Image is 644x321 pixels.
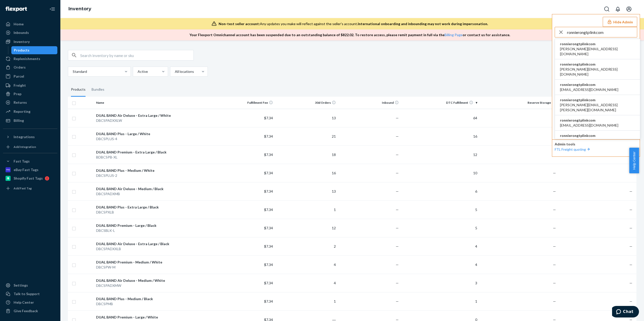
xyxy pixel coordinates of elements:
span: — [553,226,556,230]
div: BDBCSPB-XL [96,155,210,160]
div: Prep [14,91,21,96]
div: Add Integration [14,145,36,149]
th: DTC Fulfillment [401,97,479,109]
span: — [553,207,556,212]
div: Replenishments [14,56,40,61]
a: Home [3,20,57,28]
a: Inventory [68,6,91,12]
td: 12 [275,219,338,237]
span: [EMAIL_ADDRESS][DOMAIN_NAME] [560,123,618,128]
div: DBCSPXLB [96,210,210,215]
div: eBay Fast Tags [14,167,38,172]
div: DUAL BAND Premium - Medium / White [96,260,210,265]
button: Fast Tags [3,157,57,165]
span: [PERSON_NAME][EMAIL_ADDRESS][DOMAIN_NAME] [560,138,635,148]
input: Search inventory by name or sku [80,50,193,60]
span: Help Center [629,148,639,173]
td: 16 [401,127,479,145]
div: DUAL BAND Plus - Medium / White [96,168,210,173]
div: DUAL BAND Premium - Large / White [96,315,210,320]
div: Freight [14,83,26,88]
div: DBCSPW-M [96,265,210,270]
div: DBCSPADXMB [96,191,210,196]
td: 4 [401,237,479,255]
span: $7.34 [264,189,273,193]
span: — [396,281,399,285]
td: 3 [401,274,479,292]
td: 10 [401,164,479,182]
div: Bundles [92,83,104,97]
td: 4 [275,274,338,292]
span: ronnierongtplinkcom [560,133,635,138]
button: Integrations [3,133,57,141]
span: $7.34 [264,226,273,230]
ol: breadcrumbs [64,2,95,16]
span: $7.34 [264,134,273,138]
td: 18 [275,145,338,164]
th: 30d Orders [275,97,338,109]
span: $7.34 [264,281,273,285]
span: — [629,262,632,267]
div: DBCSPLUS-2 [96,173,210,178]
div: Give Feedback [14,308,38,313]
span: — [396,226,399,230]
span: — [629,189,632,193]
span: — [629,281,632,285]
a: Reporting [3,108,57,116]
a: Help Center [3,298,57,306]
div: Fast Tags [14,159,30,164]
span: $7.34 [264,262,273,267]
a: Inbounds [3,29,57,37]
p: Your Flexport Omnichannel account has been suspended due to an outstanding balance of $ 822.02 . ... [189,32,510,37]
a: Shopify Fast Tags [3,174,57,182]
span: — [629,207,632,212]
td: 64 [401,109,479,127]
div: Shopify Fast Tags [14,176,43,181]
a: Settings [3,281,57,289]
span: [PERSON_NAME][EMAIL_ADDRESS][DOMAIN_NAME] [560,46,635,57]
th: Reserve Storage [479,97,558,109]
td: 4 [401,255,479,274]
span: $7.34 [264,116,273,120]
td: 13 [275,109,338,127]
div: Parcel [14,74,24,79]
div: DBCSPMB [96,301,210,306]
div: Inventory [14,39,30,44]
a: eBay Fast Tags [3,166,57,174]
div: Home [14,22,24,27]
div: Orders [14,65,26,70]
div: Help Center [14,300,34,305]
span: $7.34 [264,171,273,175]
span: ronnierongtplinkcom [560,118,618,123]
div: DUAL BAND Air Deluxe - Medium / Black [96,186,210,191]
div: DBCSPADXXLW [96,118,210,123]
td: 16 [275,164,338,182]
a: Add Fast Tag [3,184,57,192]
span: ronnierongtplinkcom [560,97,635,102]
div: Returns [14,100,27,105]
a: Billing Page [445,33,463,37]
span: ronnierongtplinkcom [560,62,635,67]
a: Freight [3,81,57,89]
td: 12 [401,145,479,164]
span: — [629,226,632,230]
td: 6 [401,182,479,200]
span: [EMAIL_ADDRESS][DOMAIN_NAME] [560,87,618,92]
input: Active [137,69,138,74]
span: [PERSON_NAME][EMAIL_ADDRESS][DOMAIN_NAME] [560,67,635,77]
th: Name [94,97,212,109]
span: — [553,262,556,267]
div: Billing [14,118,24,123]
th: Inbound [338,97,401,109]
span: $7.34 [264,244,273,248]
button: Open account menu [624,4,634,14]
span: — [553,244,556,248]
div: Inbounds [14,30,29,35]
div: Products [14,48,29,53]
span: Non-test seller account: [219,22,260,26]
input: All locations [174,69,175,74]
a: FTL Freight quoting [555,147,591,151]
span: ronnierongtplinkcom [560,82,618,87]
div: DBCSPADXMW [96,283,210,288]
